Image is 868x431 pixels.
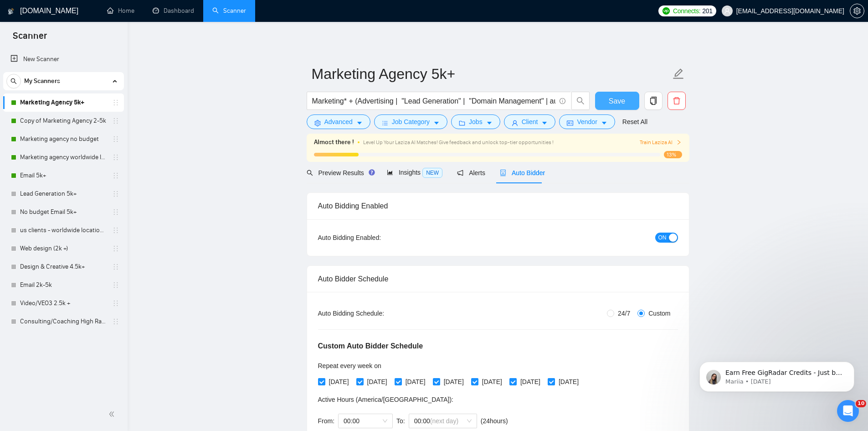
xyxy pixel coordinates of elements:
[7,78,21,84] span: search
[414,414,472,428] span: 00:00
[541,119,548,126] span: caret-down
[500,169,545,177] span: Auto Bidder
[112,281,119,289] span: holder
[312,62,671,85] input: Scanner name...
[555,377,582,387] span: [DATE]
[5,29,54,48] span: Scanner
[702,6,712,16] span: 201
[850,4,864,18] button: setting
[850,7,864,15] a: setting
[112,318,119,325] span: holder
[571,92,590,110] button: search
[20,93,107,112] a: Marketing Agency 5k+
[392,117,430,127] span: Job Category
[402,377,429,387] span: [DATE]
[318,396,453,403] span: Active Hours ( America/[GEOGRAPHIC_DATA] ):
[440,377,467,387] span: [DATE]
[20,312,107,331] a: Consulting/Coaching High Rates only
[673,68,684,80] span: edit
[645,97,662,105] span: copy
[567,119,573,126] span: idcard
[559,114,615,129] button: idcardVendorcaret-down
[512,119,518,126] span: user
[112,227,119,234] span: holder
[10,50,117,68] a: New Scanner
[108,410,118,419] span: double-left
[212,7,246,15] a: searchScanner
[307,169,372,177] span: Preview Results
[3,50,124,68] li: New Scanner
[387,169,393,176] span: area-chart
[577,117,597,127] span: Vendor
[325,377,353,387] span: [DATE]
[3,72,124,331] li: My Scanners
[560,98,565,104] span: info-circle
[318,341,423,352] h5: Custom Auto Bidder Schedule
[363,139,554,145] span: Level Up Your Laziza AI Matches! Give feedback and unlock top-tier opportunities !
[112,263,119,270] span: holder
[107,7,134,15] a: homeHome
[307,170,313,176] span: search
[20,258,107,276] a: Design & Creative 4.5k+
[457,169,485,177] span: Alerts
[724,8,730,14] span: user
[396,417,405,425] span: To:
[374,114,447,129] button: barsJob Categorycaret-down
[112,172,119,179] span: holder
[318,193,678,219] div: Auto Bidding Enabled
[676,140,682,145] span: right
[20,185,107,203] a: Lead Generation 5k+
[20,276,107,294] a: Email 2k-5k
[112,117,119,125] span: holder
[318,233,438,243] div: Auto Bidding Enabled:
[459,119,465,126] span: folder
[640,138,682,147] span: Train Laziza AI
[645,308,674,318] span: Custom
[20,166,107,185] a: Email 5k+
[478,377,506,387] span: [DATE]
[522,117,538,127] span: Client
[112,208,119,216] span: holder
[324,117,353,127] span: Advanced
[595,92,639,110] button: Save
[318,362,381,369] span: Repeat every week on
[504,114,556,129] button: userClientcaret-down
[609,95,625,107] span: Save
[314,119,321,126] span: setting
[112,154,119,161] span: holder
[356,119,363,126] span: caret-down
[20,294,107,312] a: Video/VEO3 2.5k +
[500,170,506,176] span: robot
[314,137,354,147] span: Almost there !
[318,308,438,318] div: Auto Bidding Schedule:
[318,266,678,292] div: Auto Bidder Schedule
[430,417,458,425] span: (next day)
[112,245,119,252] span: holder
[837,400,859,422] iframe: Intercom live chat
[668,92,686,110] button: delete
[572,97,589,105] span: search
[433,119,440,126] span: caret-down
[6,74,21,88] button: search
[307,114,370,129] button: settingAdvancedcaret-down
[112,135,119,143] span: holder
[8,4,14,19] img: logo
[663,7,670,15] img: upwork-logo.png
[850,7,864,15] span: setting
[20,148,107,166] a: Marketing agency worldwide location
[517,377,544,387] span: [DATE]
[344,414,387,428] span: 00:00
[387,169,442,176] span: Insights
[24,72,60,90] span: My Scanners
[486,119,493,126] span: caret-down
[614,308,634,318] span: 24/7
[673,6,700,16] span: Connects:
[668,97,685,105] span: delete
[112,99,119,106] span: holder
[481,417,508,425] span: ( 24 hours)
[686,343,868,406] iframe: Intercom notifications message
